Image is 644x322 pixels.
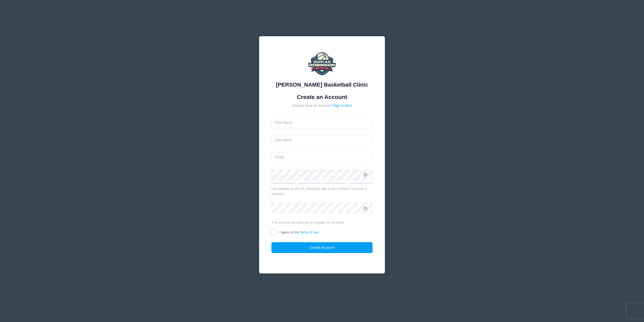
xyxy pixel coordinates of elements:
a: Terms of Use [300,230,319,234]
input: I agree to theTerms of Use [271,229,277,235]
div: Already have an Account? [271,103,373,108]
input: Last Name [271,135,373,146]
h1: Create an Account [271,94,373,100]
span: I agree to the [279,230,319,234]
div: [PERSON_NAME] Basketball Clinic [271,81,373,89]
input: First Name [271,117,373,128]
input: Email [271,152,373,163]
img: Duncan Robinson Basketball Clinic [307,49,337,79]
div: Use between 6 and 25 characters with a mix of letters, numbers & symbols. [271,186,373,196]
button: Create Account [271,242,373,253]
div: This account will allow you to register for an event. [271,220,373,225]
a: Sign in here [333,103,352,108]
